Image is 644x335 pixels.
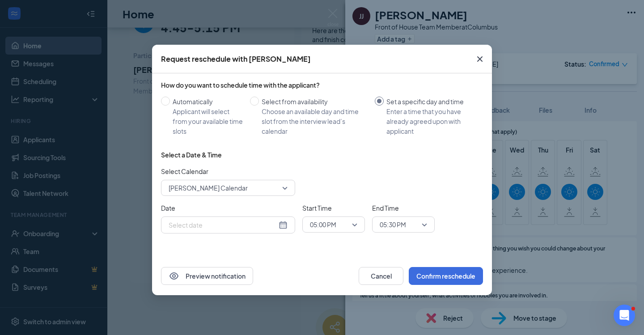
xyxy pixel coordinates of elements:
div: Request reschedule with [PERSON_NAME] [161,54,311,64]
span: Select Calendar [161,166,295,176]
div: Set a specific day and time [386,97,476,106]
span: 05:00 PM [310,218,336,231]
button: Close [468,45,492,73]
span: Date [161,203,295,213]
div: Automatically [173,97,243,106]
div: Select a Date & Time [161,150,222,159]
span: Start Time [302,203,365,213]
button: Cancel [359,267,403,285]
svg: Eye [169,271,179,281]
svg: Cross [475,54,485,64]
span: [PERSON_NAME] Calendar [169,181,248,195]
div: Applicant will select from your available time slots [173,106,243,136]
div: Choose an available day and time slot from the interview lead’s calendar [262,106,368,136]
div: How do you want to schedule time with the applicant? [161,81,483,89]
span: End Time [372,203,435,213]
iframe: Intercom live chat [614,305,635,326]
button: Confirm reschedule [409,267,483,285]
button: EyePreview notification [161,267,253,285]
div: Select from availability [262,97,368,106]
input: Select date [169,220,277,230]
span: 05:30 PM [380,218,406,231]
div: Enter a time that you have already agreed upon with applicant [386,106,476,136]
